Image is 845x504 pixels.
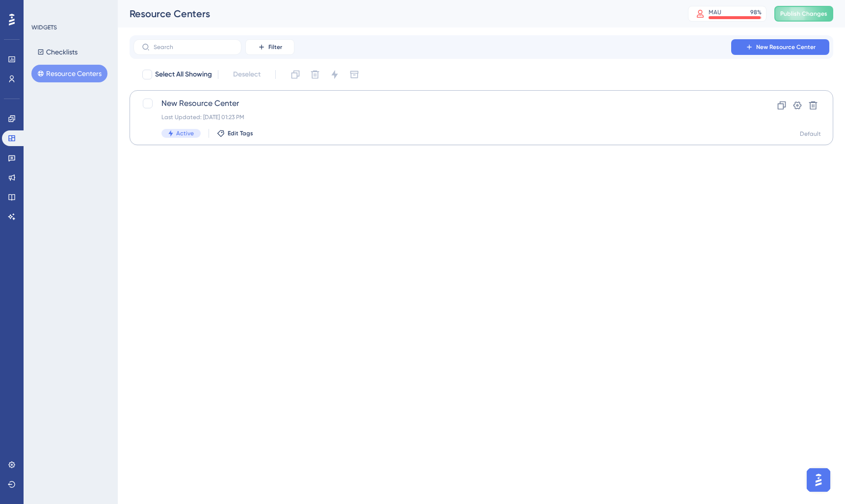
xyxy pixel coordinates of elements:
[731,39,829,55] button: New Resource Center
[233,69,261,80] span: Deselect
[804,465,833,495] iframe: UserGuiding AI Assistant Launcher
[224,66,269,83] button: Deselect
[130,7,663,21] div: Resource Centers
[31,65,107,82] button: Resource Centers
[750,8,762,16] div: 98 %
[154,44,233,50] input: Search
[161,113,723,121] div: Last Updated: [DATE] 01:23 PM
[774,6,833,22] button: Publish Changes
[176,129,194,137] span: Active
[268,43,282,51] span: Filter
[709,8,721,16] div: MAU
[161,98,723,109] span: New Resource Center
[245,39,294,55] button: Filter
[217,129,253,137] button: Edit Tags
[31,24,57,31] div: WIDGETS
[31,43,83,61] button: Checklists
[780,10,827,18] span: Publish Changes
[800,130,821,138] div: Default
[228,129,253,137] span: Edit Tags
[756,43,816,51] span: New Resource Center
[155,69,212,80] span: Select All Showing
